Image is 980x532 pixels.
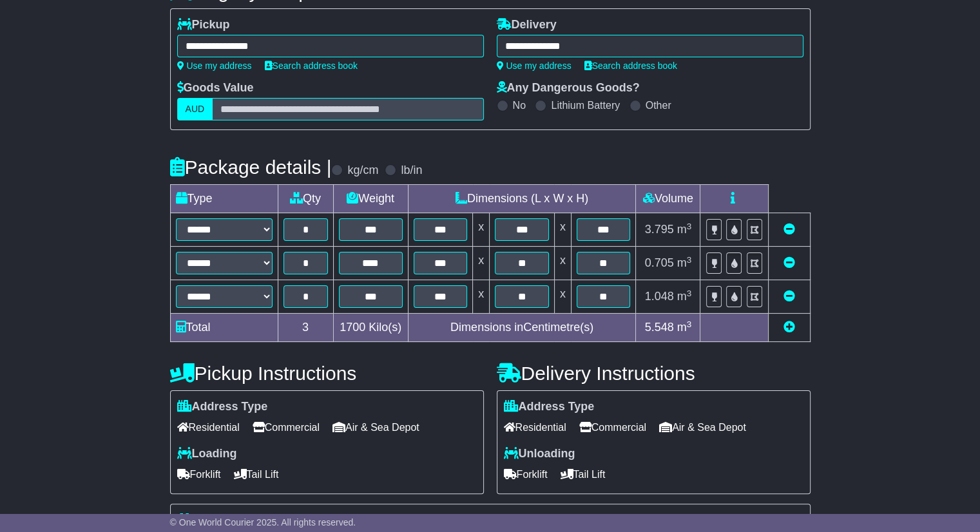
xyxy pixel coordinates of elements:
td: Weight [333,185,408,213]
td: Dimensions (L x W x H) [408,185,636,213]
span: Forklift [504,464,548,484]
span: 3.795 [645,223,674,236]
a: Add new item [783,321,795,334]
span: m [677,223,692,236]
h4: Delivery Instructions [497,363,811,384]
h4: Package details | [170,157,332,178]
span: Forklift [177,464,221,484]
label: Delivery [497,18,557,32]
sup: 3 [687,289,692,298]
span: Air & Sea Depot [659,417,746,437]
td: 3 [278,314,333,342]
label: AUD [177,98,213,120]
td: x [473,213,490,247]
label: Other [646,99,671,111]
td: Dimensions in Centimetre(s) [408,314,636,342]
span: m [677,321,692,334]
td: x [473,280,490,314]
span: 5.548 [645,321,674,334]
span: m [677,290,692,303]
span: Residential [177,417,240,437]
span: © One World Courier 2025. All rights reserved. [170,517,356,527]
label: Address Type [177,400,268,414]
label: Loading [177,447,237,461]
td: x [554,280,571,314]
span: m [677,256,692,269]
span: Tail Lift [234,464,279,484]
span: Tail Lift [561,464,606,484]
span: Commercial [253,417,320,437]
td: Kilo(s) [333,314,408,342]
td: Volume [636,185,700,213]
sup: 3 [687,222,692,231]
sup: 3 [687,255,692,265]
label: Pickup [177,18,230,32]
span: Residential [504,417,566,437]
a: Use my address [177,61,252,71]
a: Remove this item [783,256,795,269]
td: x [554,213,571,247]
label: No [513,99,526,111]
label: Goods Value [177,81,254,95]
h4: Pickup Instructions [170,363,484,384]
td: Qty [278,185,333,213]
label: Any Dangerous Goods? [497,81,640,95]
label: kg/cm [347,164,378,178]
td: Type [170,185,278,213]
a: Use my address [497,61,572,71]
a: Search address book [584,61,677,71]
td: x [554,247,571,280]
td: Total [170,314,278,342]
span: Commercial [579,417,646,437]
td: x [473,247,490,280]
a: Remove this item [783,290,795,303]
a: Search address book [265,61,358,71]
label: Unloading [504,447,575,461]
label: Lithium Battery [551,99,620,111]
label: lb/in [401,164,422,178]
label: Address Type [504,400,595,414]
span: 1700 [340,321,365,334]
a: Remove this item [783,223,795,236]
sup: 3 [687,319,692,329]
span: 1.048 [645,290,674,303]
span: Air & Sea Depot [332,417,419,437]
span: 0.705 [645,256,674,269]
